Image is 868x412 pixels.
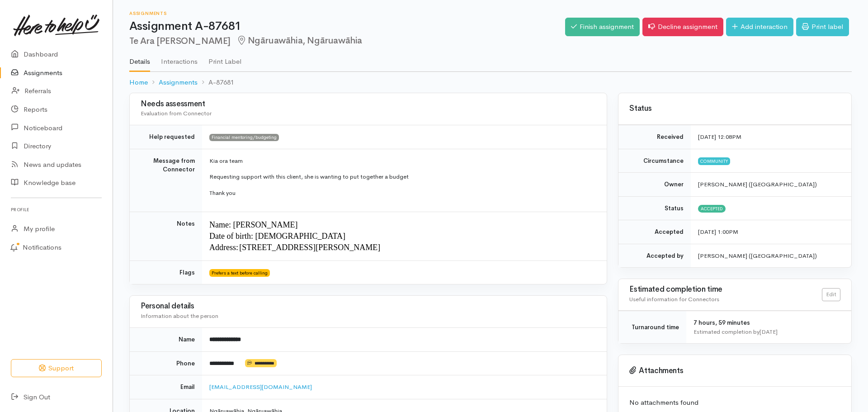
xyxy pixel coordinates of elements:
a: Decline assignment [642,18,723,36]
td: Name [130,328,202,352]
nav: breadcrumb [129,72,852,93]
td: Circumstance [618,149,691,173]
span: Community [698,157,730,165]
h6: Profile [11,204,102,216]
li: A-87681 [198,77,234,88]
td: Owner [618,173,691,197]
time: [DATE] 12:08PM [698,133,741,141]
span: 7 hours, 59 minutes [693,319,750,327]
td: Accepted by [618,244,691,267]
p: Kia ora team [209,156,596,166]
td: Email [130,375,202,399]
span: Prefers a text before calling [209,269,270,276]
time: [DATE] 1:00PM [698,228,738,236]
td: Flags [130,260,202,284]
a: Add interaction [726,18,793,36]
a: Assignments [159,77,198,88]
a: Print label [796,18,849,36]
td: [PERSON_NAME] ([GEOGRAPHIC_DATA]) [691,244,851,267]
td: Status [618,196,691,220]
td: Accepted [618,220,691,244]
span: Useful information for Connectors [629,295,719,303]
p: No attachments found [629,398,840,408]
span: Ngāruawāhia, Ngāruawāhia [236,35,362,46]
span: Address: [STREET_ADDRESS][PERSON_NAME] [209,243,380,252]
h3: Attachments [629,366,840,375]
a: [EMAIL_ADDRESS][DOMAIN_NAME] [209,383,312,391]
a: Home [129,77,148,88]
td: Received [618,125,691,149]
p: Requesting support with this client, she is wanting to put together a budget [209,172,596,181]
h3: Needs assessment [141,100,596,109]
span: Evaluation from Connector [141,109,212,117]
h3: Personal details [141,302,596,311]
td: Message from Connector [130,149,202,212]
h3: Estimated completion time [629,285,822,294]
td: Help requested [130,125,202,149]
span: Accepted [698,205,726,212]
h3: Status [629,104,840,113]
td: Phone [130,351,202,375]
button: Support [11,359,102,378]
span: Date of birth: [DEMOGRAPHIC_DATA] [209,232,345,241]
a: Print Label [208,46,241,71]
div: Estimated completion by [693,327,840,336]
span: Name: [PERSON_NAME] [209,220,298,229]
span: [PERSON_NAME] ([GEOGRAPHIC_DATA]) [698,180,817,188]
h1: Assignment A-87681 [129,20,565,33]
a: Finish assignment [565,18,640,36]
a: Details [129,46,150,72]
td: Notes [130,212,202,260]
h2: Te Ara [PERSON_NAME] [129,36,565,46]
span: Financial mentoring/budgeting [209,134,279,141]
span: Information about the person [141,312,218,320]
a: Interactions [161,46,198,71]
a: Edit [822,288,840,301]
p: Thank you [209,189,596,198]
td: Turnaround time [618,311,686,344]
time: [DATE] [759,328,778,336]
h6: Assignments [129,11,565,16]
